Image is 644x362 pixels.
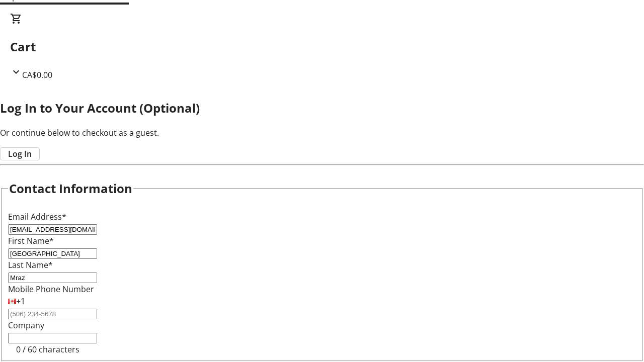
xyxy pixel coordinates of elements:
[9,179,132,198] h2: Contact Information
[10,13,634,81] div: CartCA$0.00
[8,309,97,319] input: (506) 234-5678
[8,148,32,160] span: Log In
[8,211,66,222] label: Email Address*
[8,259,53,270] label: Last Name*
[8,235,54,246] label: First Name*
[8,320,44,331] label: Company
[16,344,79,355] tr-character-limit: 0 / 60 characters
[8,284,94,295] label: Mobile Phone Number
[22,69,52,80] span: CA$0.00
[10,38,634,56] h2: Cart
